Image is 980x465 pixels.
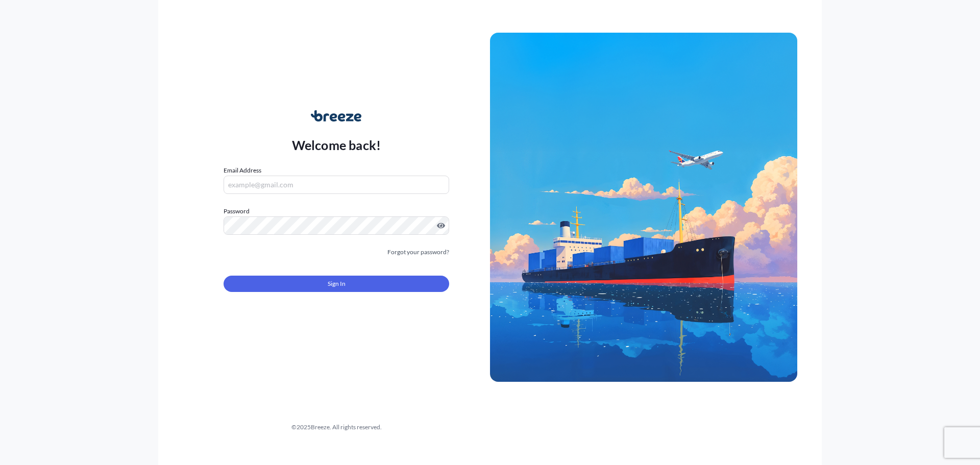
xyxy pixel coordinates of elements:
a: Forgot your password? [387,247,449,257]
span: Sign In [328,279,346,289]
label: Password [224,206,449,216]
input: example@gmail.com [224,176,449,194]
img: Ship illustration [490,33,797,382]
div: © 2025 Breeze. All rights reserved. [183,422,490,432]
p: Welcome back! [292,137,381,153]
button: Sign In [224,276,449,292]
button: Show password [437,222,445,230]
label: Email Address [224,165,261,176]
